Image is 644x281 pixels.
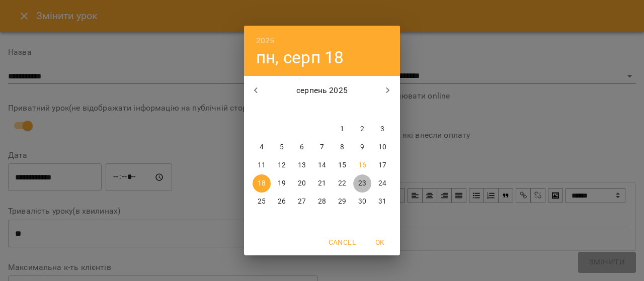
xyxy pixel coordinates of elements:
[373,156,391,174] button: 17
[298,160,306,170] p: 13
[293,193,311,211] button: 27
[300,142,304,152] p: 6
[333,174,351,193] button: 22
[353,156,371,174] button: 16
[273,193,291,211] button: 26
[360,142,364,152] p: 9
[258,160,266,170] p: 11
[333,138,351,156] button: 8
[364,233,396,251] button: OK
[378,197,386,207] p: 31
[253,138,271,156] button: 4
[340,124,344,134] p: 1
[378,142,386,152] p: 10
[260,142,264,152] p: 4
[329,236,356,248] span: Cancel
[378,178,386,189] p: 24
[358,197,366,207] p: 30
[253,174,271,193] button: 18
[333,156,351,174] button: 15
[380,124,384,134] p: 3
[313,138,331,156] button: 7
[298,197,306,207] p: 27
[280,142,284,152] p: 5
[353,174,371,193] button: 23
[338,178,346,189] p: 22
[333,105,351,115] span: пт
[373,120,391,138] button: 3
[253,193,271,211] button: 25
[378,160,386,170] p: 17
[340,142,344,152] p: 8
[313,156,331,174] button: 14
[273,156,291,174] button: 12
[353,105,371,115] span: сб
[373,138,391,156] button: 10
[273,174,291,193] button: 19
[293,156,311,174] button: 13
[318,197,326,207] p: 28
[313,193,331,211] button: 28
[256,34,275,48] button: 2025
[373,193,391,211] button: 31
[313,174,331,193] button: 21
[318,160,326,170] p: 14
[320,142,324,152] p: 7
[333,120,351,138] button: 1
[256,47,344,68] button: пн, серп 18
[338,197,346,207] p: 29
[325,233,360,251] button: Cancel
[373,174,391,193] button: 24
[353,138,371,156] button: 9
[368,236,392,248] span: OK
[293,174,311,193] button: 20
[373,105,391,115] span: нд
[360,124,364,134] p: 2
[353,193,371,211] button: 30
[318,178,326,189] p: 21
[358,178,366,189] p: 23
[313,105,331,115] span: чт
[258,197,266,207] p: 25
[293,138,311,156] button: 6
[293,105,311,115] span: ср
[338,160,346,170] p: 15
[273,105,291,115] span: вт
[333,193,351,211] button: 29
[268,84,376,97] p: серпень 2025
[278,178,286,189] p: 19
[253,156,271,174] button: 11
[253,105,271,115] span: пн
[258,178,266,189] p: 18
[353,120,371,138] button: 2
[273,138,291,156] button: 5
[358,160,366,170] p: 16
[298,178,306,189] p: 20
[278,197,286,207] p: 26
[278,160,286,170] p: 12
